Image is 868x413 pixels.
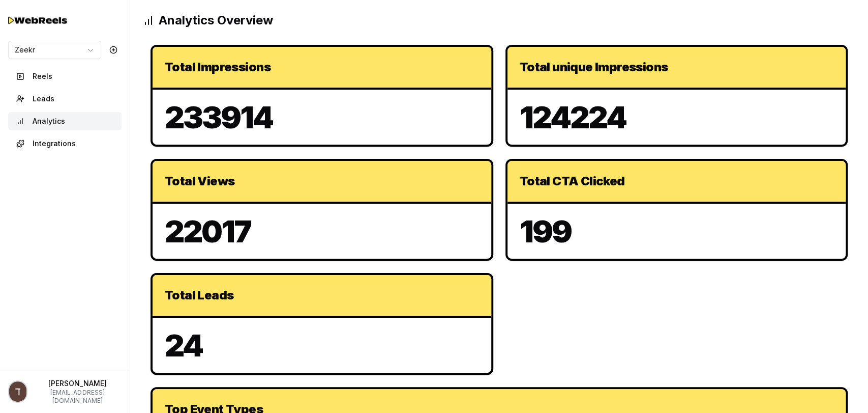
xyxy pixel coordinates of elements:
[165,173,479,189] div: Total Views
[8,13,69,27] img: Testimo
[520,102,834,132] p: 124224
[165,287,479,304] div: Total Leads
[165,59,479,75] div: Total Impressions
[8,90,122,108] button: Leads
[9,381,26,402] img: Profile picture
[165,330,479,361] p: 24
[8,134,122,153] button: Integrations
[8,67,122,86] button: Reels
[8,378,122,405] button: Profile picture[PERSON_NAME][EMAIL_ADDRESS][DOMAIN_NAME]
[142,12,856,29] h2: Analytics Overview
[8,112,122,130] button: Analytics
[520,173,834,189] div: Total CTA Clicked
[165,102,479,132] p: 233914
[520,59,834,75] div: Total unique Impressions
[520,216,834,246] p: 199
[34,378,122,389] p: [PERSON_NAME]
[165,216,479,246] p: 22017
[34,389,122,405] p: [EMAIL_ADDRESS][DOMAIN_NAME]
